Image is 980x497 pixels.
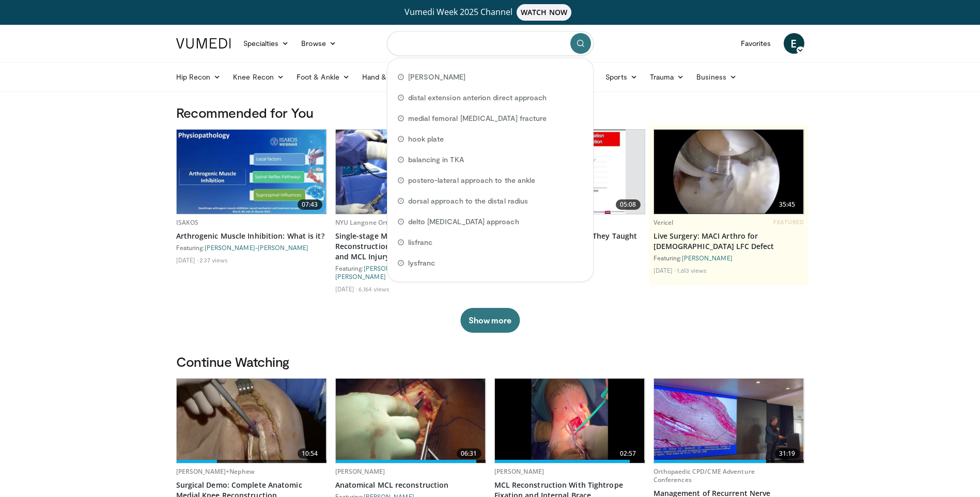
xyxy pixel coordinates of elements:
[654,218,674,227] a: Vericel
[336,379,486,463] a: 06:31
[495,379,645,463] img: 7414f952-2dbe-484b-a157-022ad333cc89.620x360_q85_upscale.jpg
[176,218,199,227] a: ISAKOS
[654,266,676,274] li: [DATE]
[336,379,486,463] img: 623e18e9-25dc-4a09-a9c4-890ff809fced.620x360_q85_upscale.jpg
[457,448,481,459] span: 06:31
[359,285,390,293] li: 6,164 views
[517,4,571,21] span: WATCH NOW
[356,67,423,87] a: Hand & Wrist
[237,33,295,54] a: Specialties
[599,67,644,87] a: Sports
[177,379,326,463] img: 626f4643-25aa-4a58-b31d-45f1c32319e6.620x360_q85_upscale.jpg
[408,113,547,123] span: medial femoral [MEDICAL_DATA] fracture
[335,285,357,293] li: [DATE]
[408,154,464,165] span: balancing in TKA
[494,467,545,476] a: [PERSON_NAME]
[690,67,743,87] a: Business
[460,308,520,333] button: Show more
[335,218,415,227] a: NYU Langone Orthopedics
[654,379,804,463] a: 31:19
[176,104,804,121] h3: Recommended for You
[677,266,707,274] li: 1,613 views
[654,379,804,463] img: e46503e4-0490-48ef-abce-20eca597a143.620x360_q85_upscale.jpg
[176,38,231,49] img: VuMedi Logo
[387,31,594,56] input: Search topics, interventions
[654,467,755,484] a: Orthopaedic CPD/CME Adventure Conferences
[336,130,486,214] img: ad0bd3d9-2ac2-4b25-9c44-384141dd66f6.jpg.620x360_q85_upscale.jpg
[408,258,435,268] span: lysfranc
[205,244,309,251] a: [PERSON_NAME]-[PERSON_NAME]
[290,67,356,87] a: Foot & Ankle
[178,4,803,21] a: Vumedi Week 2025 ChannelWATCH NOW
[335,231,486,262] a: Single-stage Multiligament Reconstruction of a Chronic ACL, PCL, and MCL Injury
[616,199,641,210] span: 05:08
[773,219,804,226] span: FEATURED
[295,33,343,54] a: Browse
[176,231,327,241] a: Arthrogenic Muscle Inhibition: What is it?
[654,130,804,214] img: eb023345-1e2d-4374-a840-ddbc99f8c97c.620x360_q85_upscale.jpg
[654,254,804,262] div: Featuring:
[298,199,322,210] span: 07:43
[495,379,645,463] a: 02:57
[298,448,322,459] span: 10:54
[616,448,641,459] span: 02:57
[335,467,385,476] a: [PERSON_NAME]
[335,273,386,280] a: [PERSON_NAME]
[408,175,536,185] span: postero-lateral approach to the ankle
[775,448,800,459] span: 31:19
[408,237,433,247] span: lisfranc
[408,216,519,227] span: delto [MEDICAL_DATA] approach
[335,264,486,281] div: Featuring: , ,
[682,254,733,261] a: [PERSON_NAME]
[408,92,547,103] span: distal extension anterion direct approach
[408,134,444,144] span: hook plate
[775,199,800,210] span: 35:45
[654,231,804,252] a: Live Surgery: MACI Arthro for [DEMOGRAPHIC_DATA] LFC Defect
[408,196,528,206] span: dorsal approach to the distal radius
[735,33,777,54] a: Favorites
[408,72,466,82] span: [PERSON_NAME]
[654,130,804,214] a: 35:45
[227,67,290,87] a: Knee Recon
[170,67,227,87] a: Hip Recon
[176,243,327,252] div: Featuring:
[177,130,326,214] a: 07:43
[784,33,804,54] a: E
[364,265,414,272] a: [PERSON_NAME]
[177,379,326,463] a: 10:54
[176,353,804,370] h3: Continue Watching
[176,256,198,264] li: [DATE]
[644,67,691,87] a: Trauma
[336,130,486,214] a: 16:13
[177,130,326,214] img: a9223f72-b286-40a0-8bef-b25a35cc3e18.620x360_q85_upscale.jpg
[199,256,228,264] li: 237 views
[176,467,255,476] a: [PERSON_NAME]+Nephew
[335,480,486,490] a: Anatomical MCL reconstruction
